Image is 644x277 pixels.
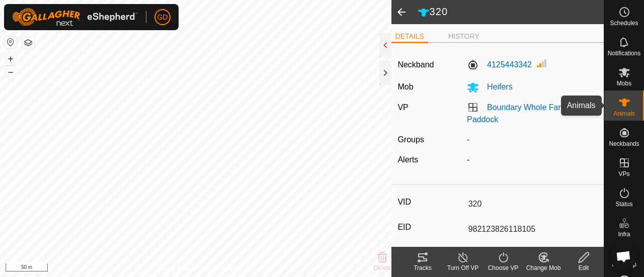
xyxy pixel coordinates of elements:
span: VPs [618,171,629,177]
a: Contact Us [205,264,235,273]
li: DETAILS [391,31,428,43]
span: Notifications [608,50,640,56]
div: Choose VP [483,263,523,272]
span: Heifers [479,82,513,91]
span: GD [157,12,168,23]
button: – [5,66,17,78]
button: + [5,53,17,65]
span: Heatmap [612,261,636,267]
div: Change Mob [523,263,563,272]
label: 4125443342 [467,59,532,71]
a: Privacy Policy [156,264,194,273]
label: EID [397,221,464,234]
span: Neckbands [609,141,639,147]
label: Tattoo or Brand [397,246,464,259]
label: VID [397,196,464,209]
label: Alerts [397,155,418,164]
li: HISTORY [444,31,484,42]
div: - [463,134,601,146]
span: Infra [618,231,630,237]
h2: 320 [418,6,604,19]
div: Turn Off VP [443,263,483,272]
img: Signal strength [536,57,548,69]
label: Mob [397,82,413,91]
div: Edit [563,263,604,272]
span: Status [615,201,632,207]
label: VP [397,103,408,112]
span: Schedules [610,20,638,26]
span: Animals [613,111,635,117]
button: Reset Map [5,36,17,48]
div: - [463,154,601,166]
button: Map Layers [22,37,34,49]
div: Open chat [610,243,637,270]
a: Boundary Whole Farm Paddock [467,103,568,124]
label: Groups [397,135,424,144]
span: Mobs [617,80,631,86]
div: Tracks [403,263,443,272]
img: Gallagher Logo [12,8,138,26]
label: Neckband [397,59,434,71]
